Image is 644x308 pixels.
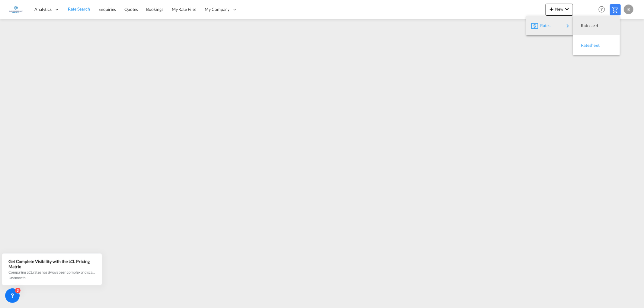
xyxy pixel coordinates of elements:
span: Ratecard [581,20,588,32]
div: Ratesheet [578,38,615,53]
span: Ratesheet [581,39,588,51]
span: Rates [540,20,547,32]
div: Ratecard [578,18,615,33]
md-icon: icon-chevron-right [564,22,572,30]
